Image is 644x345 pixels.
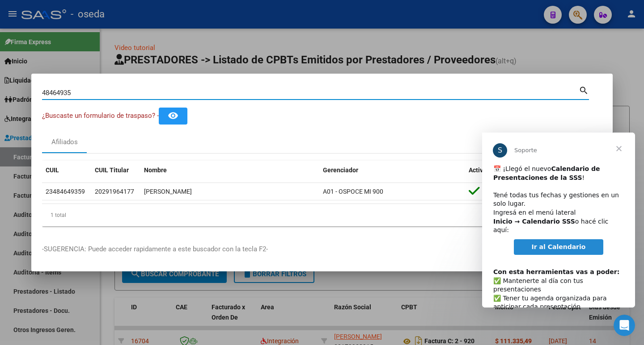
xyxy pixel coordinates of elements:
[51,137,78,147] div: Afiliados
[11,126,142,240] div: ​✅ Mantenerte al día con tus presentaciones ✅ Tener tu agenda organizada para anticipar cada pres...
[140,161,319,180] datatable-header-cell: Nombre
[91,161,140,180] datatable-header-cell: CUIL Titular
[42,112,159,120] span: ¿Buscaste un formulario de traspaso? -
[579,84,589,95] mat-icon: search
[46,166,59,174] span: CUIL
[144,187,316,197] div: [PERSON_NAME]
[95,166,129,174] span: CUIL Titular
[42,244,602,254] p: -SUGERENCIA: Puede acceder rapidamente a este buscador con la tecla F2-
[46,187,85,197] div: 23484649359
[323,188,383,195] span: A01 - OSPOCE MI 900
[323,166,358,174] span: Gerenciador
[42,161,91,180] datatable-header-cell: CUIL
[11,136,137,143] b: Con esta herramientas vas a poder:
[614,315,635,336] iframe: Intercom live chat
[168,110,178,121] mat-icon: remove_red_eye
[469,166,487,174] span: Activo
[319,161,465,180] datatable-header-cell: Gerenciador
[42,204,602,226] div: 1 total
[465,161,602,180] datatable-header-cell: Activo
[482,133,635,308] iframe: Intercom live chat mensaje
[144,166,167,174] span: Nombre
[95,188,134,195] span: 20291964177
